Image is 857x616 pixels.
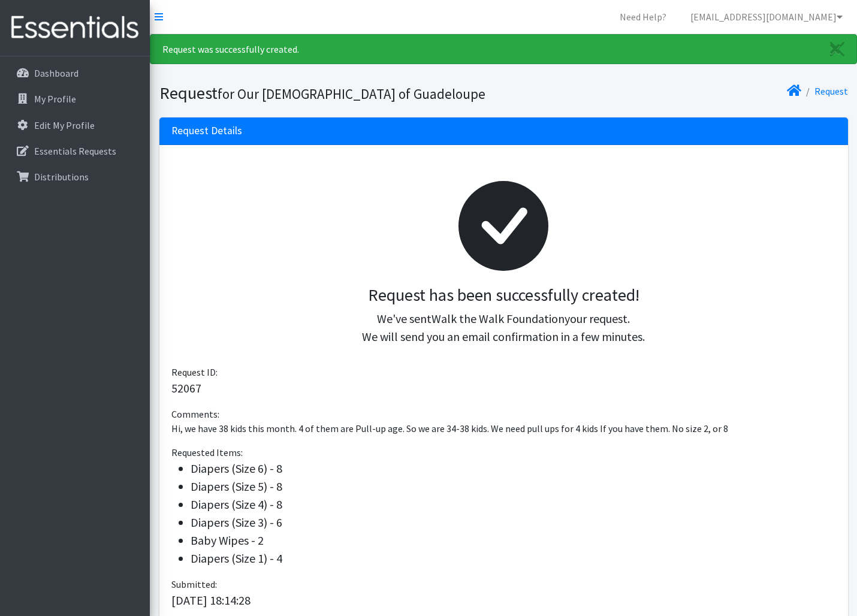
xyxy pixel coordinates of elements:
a: My Profile [5,87,145,111]
span: Submitted: [171,578,217,590]
span: Request ID: [171,366,218,378]
a: Dashboard [5,61,145,85]
a: [EMAIL_ADDRESS][DOMAIN_NAME] [681,5,852,29]
li: Diapers (Size 1) - 4 [191,549,836,567]
li: Diapers (Size 6) - 8 [191,460,836,478]
span: Comments: [171,408,219,420]
span: Walk the Walk Foundation [431,311,565,326]
a: Edit My Profile [5,113,145,137]
div: Request was successfully created. [150,34,857,64]
li: Diapers (Size 3) - 6 [191,514,836,532]
p: Distributions [34,171,89,183]
li: Diapers (Size 5) - 8 [191,478,836,496]
li: Diapers (Size 4) - 8 [191,496,836,514]
a: Request [814,85,848,97]
p: We've sent your request. We will send you an email confirmation in a few minutes. [181,310,826,346]
h3: Request Details [171,125,242,137]
p: My Profile [34,93,76,105]
p: Edit My Profile [34,119,95,131]
li: Baby Wipes - 2 [191,532,836,549]
p: Dashboard [34,67,79,79]
a: Distributions [5,165,145,189]
p: Hi, we have 38 kids this month. 4 of them are Pull-up age. So we are 34-38 kids. We need pull ups... [171,421,836,436]
h1: Request [159,83,499,104]
p: [DATE] 18:14:28 [171,591,836,609]
a: Need Help? [610,5,676,29]
a: Essentials Requests [5,139,145,163]
p: 52067 [171,379,836,397]
h3: Request has been successfully created! [181,285,826,306]
p: Essentials Requests [34,145,116,157]
img: HumanEssentials [5,8,145,48]
span: Requested Items: [171,446,243,458]
small: for Our [DEMOGRAPHIC_DATA] of Guadeloupe [218,85,485,102]
a: Close [818,35,856,64]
